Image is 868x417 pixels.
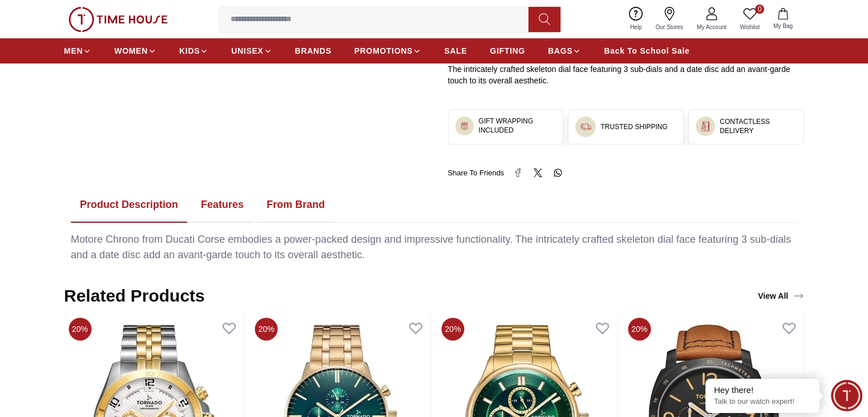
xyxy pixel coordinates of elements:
span: BAGS [548,45,572,57]
a: UNISEX [231,41,272,61]
a: BAGS [548,41,581,61]
a: SALE [444,41,467,61]
span: SALE [444,45,467,57]
h3: CONTACTLESS DELIVERY [720,117,797,135]
h2: Related Products [64,286,205,306]
a: PROMOTIONS [354,41,422,61]
span: Help [625,23,647,31]
h3: GIFT WRAPPING INCLUDED [478,117,556,135]
span: 0 [755,5,764,14]
button: From Brand [257,187,334,223]
span: BRANDS [295,45,332,57]
button: Product Description [71,187,187,223]
span: 20% [68,318,91,340]
div: Motore Chrono from Ducati Corse embodies a power-packed design and impressive functionality. The ... [448,52,805,86]
span: Our Stores [651,23,688,31]
h3: TRUSTED SHIPPING [600,122,667,131]
a: KIDS [179,41,208,61]
span: My Account [692,23,731,31]
span: WOMEN [114,45,148,57]
div: View All [758,290,804,302]
span: PROMOTIONS [354,45,413,57]
div: Motore Chrono from Ducati Corse embodies a power-packed design and impressive functionality. The ... [71,232,797,263]
button: Features [192,187,253,223]
img: ... [700,121,710,131]
img: ... [68,7,168,32]
a: 0Wishlist [733,5,766,34]
a: BRANDS [295,41,332,61]
span: GIFTING [490,45,525,57]
a: MEN [64,41,91,61]
a: WOMEN [114,41,156,61]
img: ... [580,121,591,133]
a: Our Stores [649,5,690,34]
p: Talk to our watch expert! [714,397,811,407]
span: Share To Friends [448,167,504,179]
img: ... [460,121,470,131]
a: GIFTING [490,41,525,61]
span: Wishlist [736,23,764,31]
div: Chat Widget [831,380,862,411]
span: Back To School Sale [604,45,689,57]
span: MEN [64,45,83,57]
span: 20% [628,318,651,340]
a: Back To School Sale [604,41,689,61]
button: My Bag [766,6,800,33]
span: UNISEX [231,45,263,57]
span: 20% [255,318,278,340]
span: KIDS [179,45,200,57]
span: My Bag [769,22,797,30]
a: Help [623,5,649,34]
a: View All [756,288,806,304]
span: 20% [442,318,465,340]
div: Hey there! [714,384,811,396]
